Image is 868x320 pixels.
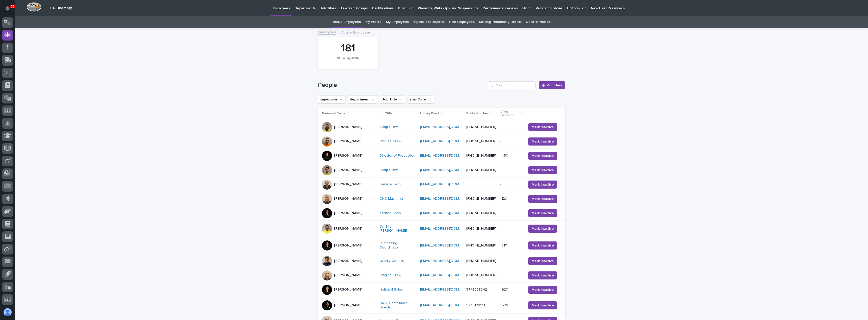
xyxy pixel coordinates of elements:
a: CNC Machinist [379,197,403,201]
a: 5743120141 [466,303,485,307]
a: Kitchen Crew [379,211,401,215]
a: On-Site Crew [379,139,401,144]
p: 1920 [500,287,509,292]
a: [PHONE_NUMBER] [466,273,496,277]
a: [EMAIL_ADDRESS][DOMAIN_NAME] [420,273,477,277]
button: Job Title [380,95,405,103]
button: Mark Inactive [528,166,557,174]
a: [PHONE_NUMBER] [466,139,496,143]
p: - [500,226,502,231]
input: Search [488,81,536,89]
a: [PHONE_NUMBER] [466,244,496,247]
tr: [PERSON_NAME]Shop Crew [EMAIL_ADDRESS][DOMAIN_NAME] [PHONE_NUMBER]-- Mark Inactive [318,163,565,177]
a: [PHONE_NUMBER] [466,211,496,215]
p: Primary Email [420,111,439,116]
tr: [PERSON_NAME]Staging Crew [EMAIL_ADDRESS][DOMAIN_NAME] [PHONE_NUMBER]-- Mark Inactive [318,268,565,282]
tr: [PERSON_NAME]Shop Crew [EMAIL_ADDRESS][DOMAIN_NAME] [PHONE_NUMBER]-- Mark Inactive [318,120,565,134]
p: Office Extension [500,109,520,118]
button: Mark Inactive [528,271,557,279]
a: Shop Crew [379,168,398,172]
a: Add New [539,81,565,89]
span: Mark Inactive [532,243,554,248]
a: [EMAIL_ADDRESS][DOMAIN_NAME] [420,197,477,200]
p: [PERSON_NAME] [334,125,362,129]
p: Preferred Name [322,111,346,116]
button: Mark Inactive [528,123,557,131]
tr: [PERSON_NAME]On-Site [PERSON_NAME] [EMAIL_ADDRESS][DOMAIN_NAME] [PHONE_NUMBER]-- Mark Inactive [318,220,565,237]
a: [PHONE_NUMBER] [466,259,496,263]
button: department [348,95,378,103]
a: [EMAIL_ADDRESS][DOMAIN_NAME] [420,227,477,230]
a: Director of Production [379,154,415,158]
tr: [PERSON_NAME]Purchasing Coordinator [EMAIL_ADDRESS][DOMAIN_NAME] [PHONE_NUMBER]13101310 Mark Inac... [318,237,565,254]
button: supervisor [318,95,346,103]
a: [PHONE_NUMBER] [466,227,496,230]
span: Mark Inactive [532,182,554,187]
a: Employees [318,29,336,35]
a: Quality Control [379,259,404,263]
tr: [PERSON_NAME]On-Site Crew [EMAIL_ADDRESS][DOMAIN_NAME] [PHONE_NUMBER]-- Mark Inactive [318,134,565,149]
p: - [500,167,502,172]
a: Past Employees [449,16,475,28]
tr: [PERSON_NAME]CNC Machinist [EMAIL_ADDRESS][DOMAIN_NAME] [PHONE_NUMBER]11201120 Mark Inactive [318,192,565,206]
span: Mark Inactive [532,196,554,201]
p: 1620 [500,302,509,307]
button: Mark Inactive [528,241,557,250]
p: [PERSON_NAME] [334,139,362,144]
span: Mark Inactive [532,287,554,292]
a: [EMAIL_ADDRESS][DOMAIN_NAME] [420,125,477,129]
a: [EMAIL_ADDRESS][DOMAIN_NAME] [420,154,477,157]
button: Mark Inactive [528,195,557,203]
img: Workspace Logo [26,2,41,12]
a: HR & Compliance Director [379,301,416,310]
a: Active Employees [333,16,361,28]
button: Mark Inactive [528,181,557,189]
button: startDate [407,95,434,103]
a: My Employees [386,16,409,28]
p: - [500,181,502,187]
span: Add New [547,84,562,87]
button: Mark Inactive [528,225,557,233]
p: [PERSON_NAME] [334,168,362,172]
p: [PERSON_NAME] [334,259,362,263]
p: [PERSON_NAME] [334,154,362,158]
tr: [PERSON_NAME]Quality Control [EMAIL_ADDRESS][DOMAIN_NAME] [PHONE_NUMBER]-- Mark Inactive [318,254,565,268]
span: Mark Inactive [532,303,554,308]
p: - [500,124,502,129]
a: Service Tech [379,182,401,187]
button: Mark Inactive [528,209,557,217]
button: Mark Inactive [528,286,557,294]
h1: People [318,82,486,89]
a: [EMAIL_ADDRESS][DOMAIN_NAME] [420,259,477,263]
p: Active Employees [341,29,371,35]
p: [PERSON_NAME] [334,273,362,277]
p: [PERSON_NAME] [334,227,362,231]
a: [EMAIL_ADDRESS][DOMAIN_NAME] [420,168,477,172]
p: Job Title [379,111,392,116]
span: Mark Inactive [532,153,554,158]
span: Mark Inactive [532,273,554,278]
p: - [500,138,502,144]
p: 1120 [500,196,508,201]
tr: [PERSON_NAME]Service Tech [EMAIL_ADDRESS][DOMAIN_NAME] -- Mark Inactive [318,177,565,192]
div: 181 [327,42,369,55]
a: [EMAIL_ADDRESS][DOMAIN_NAME] [420,244,477,247]
div: Employees [327,55,369,66]
span: Mark Inactive [532,139,554,144]
tr: [PERSON_NAME]Kitchen Crew [EMAIL_ADDRESS][DOMAIN_NAME] [PHONE_NUMBER]-- Mark Inactive [318,206,565,220]
a: [EMAIL_ADDRESS][DOMAIN_NAME] [420,303,477,307]
p: Mobile Number [466,111,488,116]
a: Shop Crew [379,125,398,129]
a: 5748558342 [466,288,487,291]
a: National Sales [379,288,403,292]
a: My Indirect Reports [413,16,445,28]
a: [PHONE_NUMBER] [466,125,496,129]
div: Notifications36 [6,6,13,14]
p: - [500,272,502,277]
button: Mark Inactive [528,152,557,160]
p: [PERSON_NAME] [334,197,362,201]
tr: [PERSON_NAME]National Sales [EMAIL_ADDRESS][DOMAIN_NAME] 574855834219201920 Mark Inactive [318,282,565,297]
span: Mark Inactive [532,168,554,173]
p: [PERSON_NAME] [334,303,362,307]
